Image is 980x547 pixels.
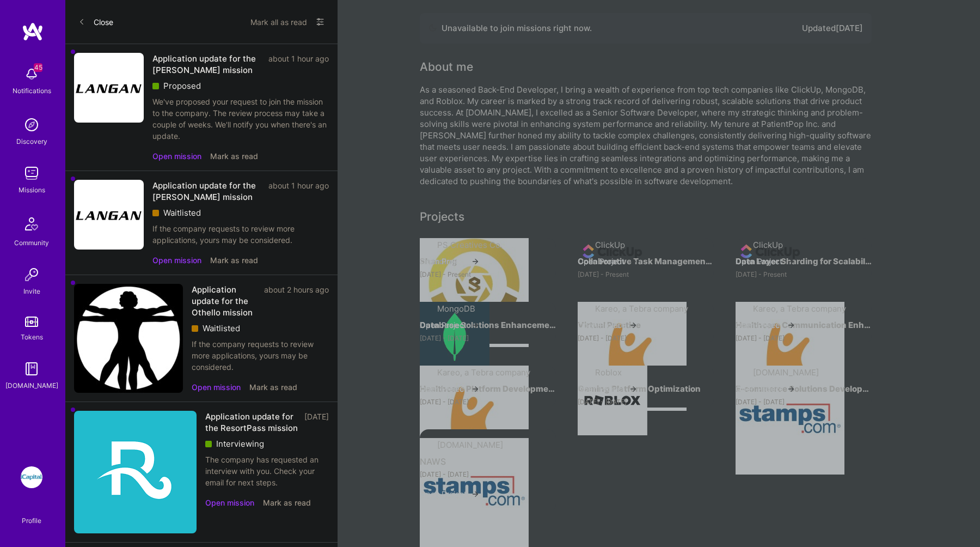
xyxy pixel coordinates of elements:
div: about 1 hour ago [268,53,329,76]
img: Invite [21,264,42,285]
img: Community [19,211,45,237]
div: Application update for the [PERSON_NAME] mission [152,180,262,203]
img: guide book [21,358,42,380]
img: teamwork [21,162,42,184]
div: Interviewing [205,438,329,449]
div: Missions [19,184,45,196]
div: Application update for the Othello mission [192,284,258,318]
img: iCapital: Building an Alternative Investment Marketplace [21,466,42,488]
img: Company Logo [74,53,144,123]
div: Tokens [21,331,43,343]
img: logo [22,22,44,41]
button: Open mission [192,381,241,393]
div: Application update for the [PERSON_NAME] mission [152,53,262,76]
div: Waitlisted [152,207,329,218]
img: Company Logo [74,180,144,250]
button: Mark all as read [250,13,307,31]
div: about 2 hours ago [264,284,329,318]
div: Notifications [13,85,51,96]
button: Open mission [152,150,201,162]
div: If the company requests to review more applications, yours may be considered. [192,338,329,373]
img: Company Logo [74,284,183,393]
button: Mark as read [210,150,258,162]
div: Proposed [152,80,329,92]
img: bell [21,63,42,85]
div: Community [14,237,49,248]
div: Profile [22,515,41,525]
a: Profile [18,503,45,525]
img: Company Logo [74,411,197,533]
a: iCapital: Building an Alternative Investment Marketplace [18,466,45,488]
div: [DATE] [304,411,329,434]
div: Waitlisted [192,323,329,334]
button: Mark as read [210,254,258,266]
div: If the company requests to review more applications, yours may be considered. [152,223,329,246]
img: tokens [25,317,38,327]
button: Mark as read [263,497,311,508]
div: Invite [23,285,40,297]
button: Mark as read [249,381,297,393]
img: discovery [21,114,42,136]
button: Open mission [205,497,254,508]
div: Discovery [16,136,47,147]
button: Close [78,13,113,31]
div: Application update for the ResortPass mission [205,411,298,434]
div: The company has requested an interview with you. Check your email for next steps. [205,454,329,488]
button: Open mission [152,254,201,266]
span: 45 [34,63,42,72]
div: [DOMAIN_NAME] [5,380,58,391]
div: We've proposed your request to join the mission to the company. The review process may take a cou... [152,96,329,142]
div: about 1 hour ago [268,180,329,203]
